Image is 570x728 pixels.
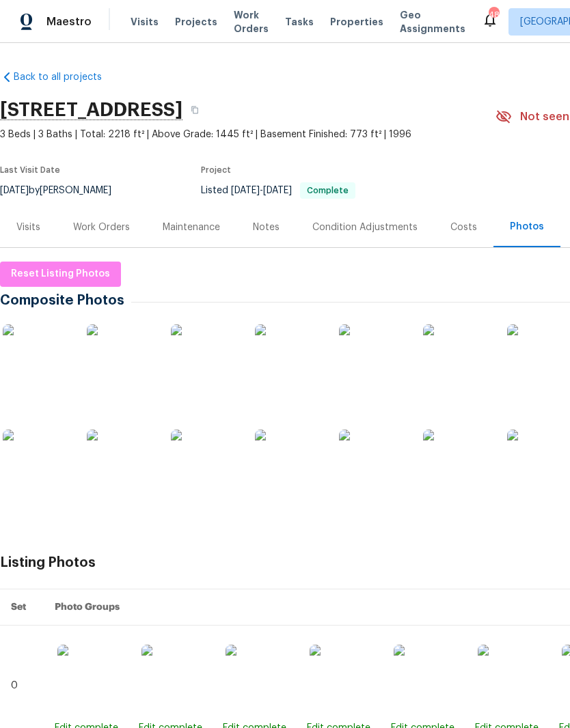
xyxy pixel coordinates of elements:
span: Properties [330,15,383,29]
div: Visits [16,221,40,234]
span: Complete [301,186,354,195]
button: Copy Address [182,98,207,122]
span: [DATE] [231,186,260,195]
div: Maintenance [163,221,220,234]
div: Work Orders [73,221,130,234]
span: Tasks [285,17,314,27]
span: Maestro [46,15,92,29]
span: Listed [201,186,355,195]
span: Work Orders [234,8,269,36]
div: Photos [510,220,544,234]
div: 48 [489,8,498,22]
span: Visits [131,15,159,29]
span: Project [201,166,231,174]
span: Geo Assignments [400,8,465,36]
span: - [231,186,292,195]
span: Reset Listing Photos [11,266,110,283]
div: Costs [450,221,477,234]
span: Projects [175,15,217,29]
div: Notes [253,221,280,234]
span: [DATE] [263,186,292,195]
div: Condition Adjustments [312,221,418,234]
